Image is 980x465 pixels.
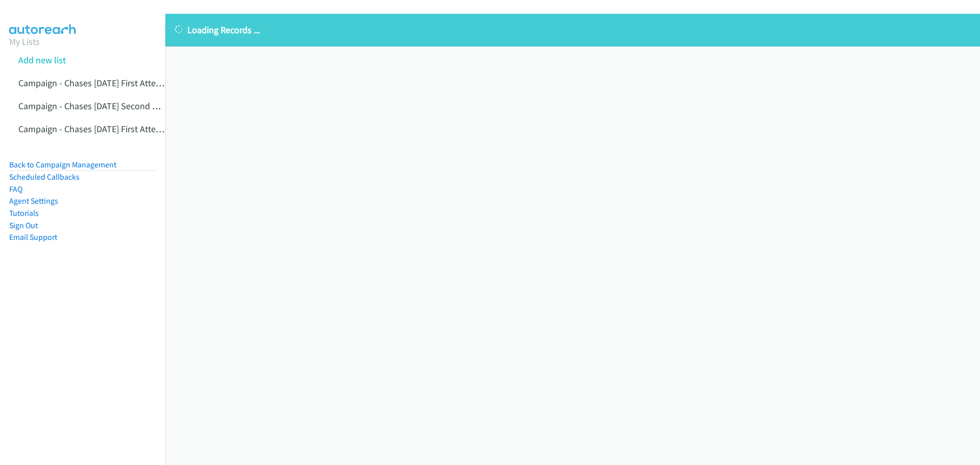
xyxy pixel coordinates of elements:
a: Add new list [18,54,66,66]
a: Campaign - Chases [DATE] Second Attempt [18,100,184,112]
a: Agent Settings [9,196,58,206]
a: FAQ [9,184,22,194]
a: Campaign - Chases [DATE] First Attempt And Ongoings [18,77,228,89]
a: Back to Campaign Management [9,160,116,169]
p: Loading Records ... [175,23,971,37]
a: Email Support [9,232,57,242]
a: Sign Out [9,221,38,230]
a: My Lists [9,36,40,47]
a: Tutorials [9,208,39,218]
a: Scheduled Callbacks [9,172,80,182]
a: Campaign - Chases [DATE] First Attempt [18,123,171,135]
